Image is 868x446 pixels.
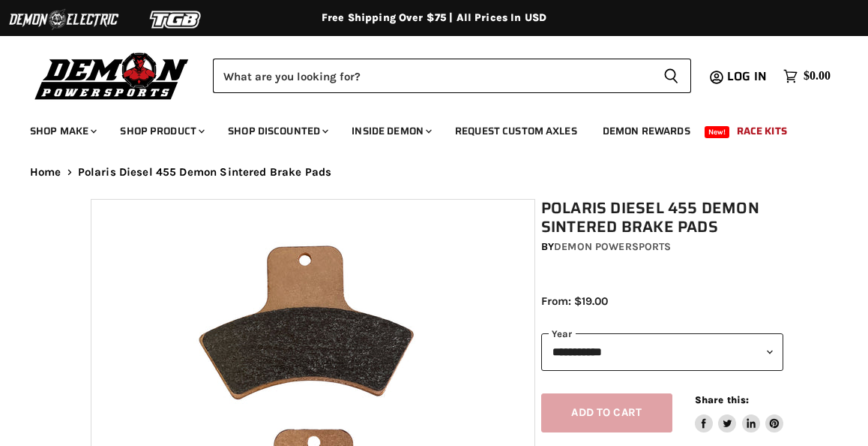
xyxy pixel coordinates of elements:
[19,110,827,146] ul: Main menu
[109,116,214,146] a: Shop Product
[591,116,702,146] a: Demon Rewards
[78,166,332,179] span: Polaris Diesel 455 Demon Sintered Brake Pads
[541,199,783,237] h1: Polaris Diesel 455 Demon Sintered Brake Pads
[695,393,784,433] aside: Share this:
[727,67,767,86] span: Log in
[541,333,783,370] select: year
[541,294,608,308] span: From: $19.00
[340,116,441,146] a: Inside Demon
[705,126,730,138] span: New!
[776,65,838,87] a: $0.00
[726,116,798,146] a: Race Kits
[19,116,106,146] a: Shop Make
[120,5,232,34] img: TGB Logo 2
[444,116,588,146] a: Request Custom Axles
[213,59,691,93] form: Product
[720,70,776,83] a: Log in
[217,116,337,146] a: Shop Discounted
[541,239,783,255] div: by
[695,394,749,405] span: Share this:
[30,166,61,179] a: Home
[804,69,831,83] span: $0.00
[213,59,651,93] input: Search
[30,49,194,102] img: Demon Powersports
[651,59,691,93] button: Search
[554,240,671,253] a: Demon Powersports
[7,5,120,34] img: Demon Electric Logo 2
